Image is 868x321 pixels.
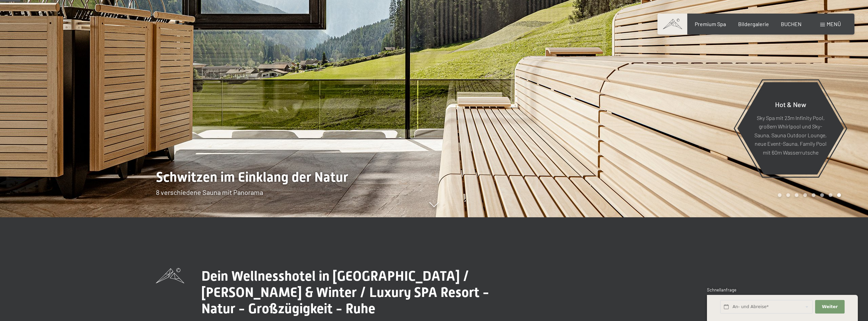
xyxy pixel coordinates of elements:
[201,268,489,317] span: Dein Wellnesshotel in [GEOGRAPHIC_DATA] / [PERSON_NAME] & Winter / Luxury SPA Resort - Natur - Gr...
[820,193,824,197] div: Carousel Page 6
[737,82,844,175] a: Hot & New Sky Spa mit 23m Infinity Pool, großem Whirlpool und Sky-Sauna, Sauna Outdoor Lounge, ne...
[827,21,841,27] span: Menü
[781,21,802,27] a: BUCHEN
[829,193,832,197] div: Carousel Page 7
[707,287,736,293] span: Schnellanfrage
[778,193,782,197] div: Carousel Page 1
[837,193,841,197] div: Carousel Page 8 (Current Slide)
[815,300,844,314] button: Weiter
[803,193,807,197] div: Carousel Page 4
[812,193,815,197] div: Carousel Page 5
[738,21,769,27] a: Bildergalerie
[822,304,838,310] span: Weiter
[695,21,726,27] a: Premium Spa
[775,193,841,197] div: Carousel Pagination
[775,100,806,108] span: Hot & New
[795,193,798,197] div: Carousel Page 3
[754,113,827,157] p: Sky Spa mit 23m Infinity Pool, großem Whirlpool und Sky-Sauna, Sauna Outdoor Lounge, neue Event-S...
[786,193,790,197] div: Carousel Page 2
